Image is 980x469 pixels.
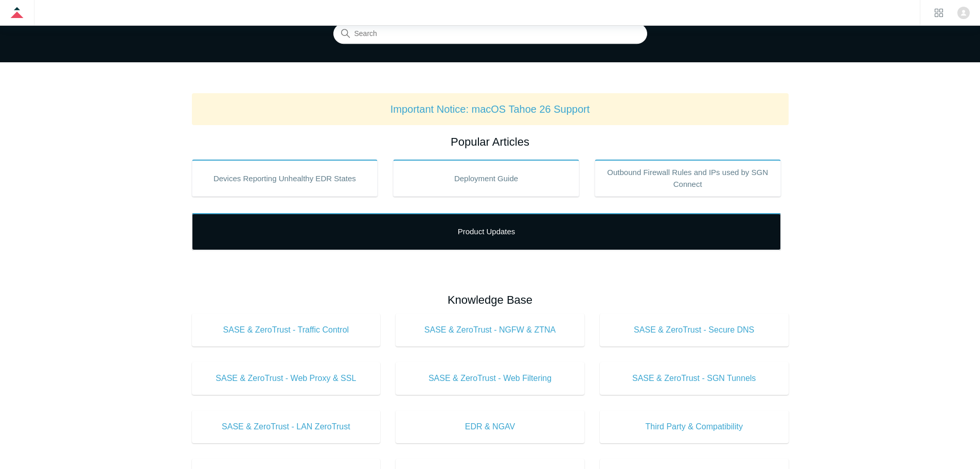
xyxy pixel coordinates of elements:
[615,372,773,385] span: SASE & ZeroTrust - SGN Tunnels
[192,291,789,308] h2: Knowledge Base
[600,410,789,443] a: Third Party & Compatibility
[192,160,378,197] a: Devices Reporting Unhealthy EDR States
[192,314,381,346] a: SASE & ZeroTrust - Traffic Control
[333,24,647,44] input: Search
[192,213,781,250] a: Product Updates
[615,324,773,336] span: SASE & ZeroTrust - Secure DNS
[595,160,781,197] a: Outbound Firewall Rules and IPs used by SGN Connect
[396,362,584,395] a: SASE & ZeroTrust - Web Filtering
[207,324,365,336] span: SASE & ZeroTrust - Traffic Control
[192,410,381,443] a: SASE & ZeroTrust - LAN ZeroTrust
[207,372,365,385] span: SASE & ZeroTrust - Web Proxy & SSL
[396,410,584,443] a: EDR & NGAV
[957,7,970,19] zd-hc-trigger: Click your profile icon to open the profile menu
[411,421,569,433] span: EDR & NGAV
[192,133,789,150] h2: Popular Articles
[390,103,590,115] a: Important Notice: macOS Tahoe 26 Support
[396,314,584,346] a: SASE & ZeroTrust - NGFW & ZTNA
[393,160,579,197] a: Deployment Guide
[192,362,381,395] a: SASE & ZeroTrust - Web Proxy & SSL
[207,421,365,433] span: SASE & ZeroTrust - LAN ZeroTrust
[411,324,569,336] span: SASE & ZeroTrust - NGFW & ZTNA
[957,7,970,19] img: user avatar
[600,314,789,346] a: SASE & ZeroTrust - Secure DNS
[600,362,789,395] a: SASE & ZeroTrust - SGN Tunnels
[411,372,569,385] span: SASE & ZeroTrust - Web Filtering
[615,421,773,433] span: Third Party & Compatibility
